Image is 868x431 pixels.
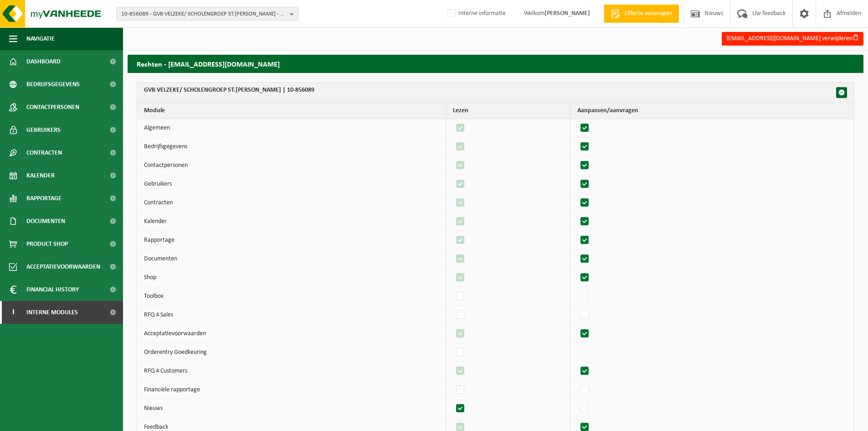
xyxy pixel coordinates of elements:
button: 10-856089 - GVB VELZEKE/ SCHOLENGROEP ST.[PERSON_NAME] - 9620 [PERSON_NAME], [STREET_ADDRESS] [116,7,298,21]
span: Dashboard [26,50,61,73]
th: Aanpassen/aanvragen [570,103,854,119]
span: Financial History [26,278,79,301]
td: Toolbox [137,287,446,306]
span: Contracten [26,141,62,164]
td: Contactpersonen [137,156,446,175]
td: RFQ 4 Sales [137,306,446,325]
span: Bedrijfsgegevens [26,73,80,96]
span: Gebruikers [26,119,61,141]
td: Documenten [137,250,446,269]
td: Nieuws [137,400,446,418]
td: Kalender [137,213,446,231]
span: Product Shop [26,233,68,255]
span: Contactpersonen [26,96,79,119]
span: Rapportage [26,187,62,210]
td: Gebruikers [137,175,446,194]
span: Interne modules [26,301,78,324]
td: Algemeen [137,119,446,138]
a: Offerte aanvragen [604,5,679,23]
td: Bedrijfsgegevens [137,138,446,156]
button: [EMAIL_ADDRESS][DOMAIN_NAME] verwijderen [722,32,863,46]
span: Kalender [26,164,55,187]
label: Interne informatie [446,7,506,21]
span: Navigatie [26,27,55,50]
span: Offerte aanvragen [622,9,674,18]
td: Contracten [137,194,446,213]
th: Module [137,103,446,119]
td: Rapportage [137,231,446,250]
td: RFQ 4 Customers [137,362,446,381]
span: Documenten [26,210,65,233]
th: GVB VELZEKE/ SCHOLENGROEP ST.[PERSON_NAME] | 10-856089 [137,83,854,103]
td: Shop [137,269,446,287]
span: 10-856089 - GVB VELZEKE/ SCHOLENGROEP ST.[PERSON_NAME] - 9620 [PERSON_NAME], [STREET_ADDRESS] [121,7,286,21]
span: Acceptatievoorwaarden [26,255,100,278]
td: Orderentry Goedkeuring [137,343,446,362]
td: Acceptatievoorwaarden [137,325,446,343]
h2: Rechten - [EMAIL_ADDRESS][DOMAIN_NAME] [128,55,863,73]
th: Lezen [446,103,570,119]
td: Financiële rapportage [137,381,446,400]
strong: [PERSON_NAME] [544,10,590,17]
span: I [9,301,17,324]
